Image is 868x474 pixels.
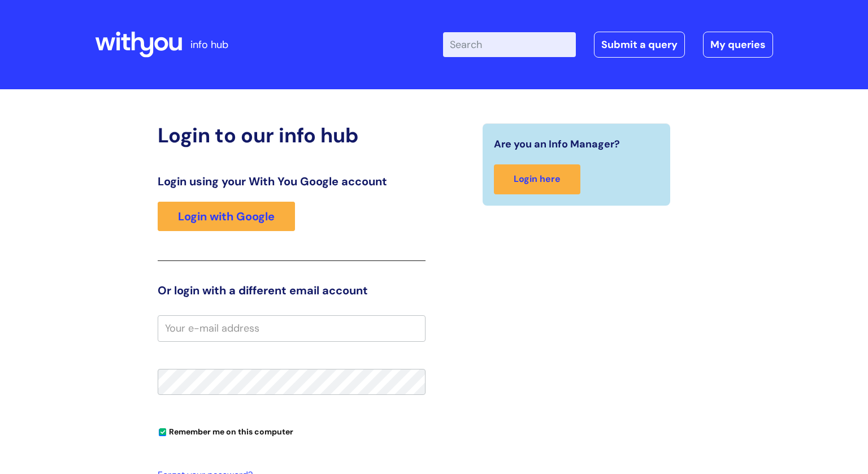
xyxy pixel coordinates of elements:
[159,429,166,436] input: Remember me on this computer
[158,202,295,231] a: Login with Google
[494,135,620,153] span: Are you an Info Manager?
[158,123,426,147] h2: Login to our info hub
[158,315,426,341] input: Your e-mail address
[158,422,426,440] div: You can uncheck this option if you're logging in from a shared device
[158,424,293,437] label: Remember me on this computer
[494,164,580,194] a: Login here
[703,32,773,58] a: My queries
[443,32,576,57] input: Search
[594,32,685,58] a: Submit a query
[190,36,228,54] p: info hub
[158,284,426,297] h3: Or login with a different email account
[158,175,426,188] h3: Login using your With You Google account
